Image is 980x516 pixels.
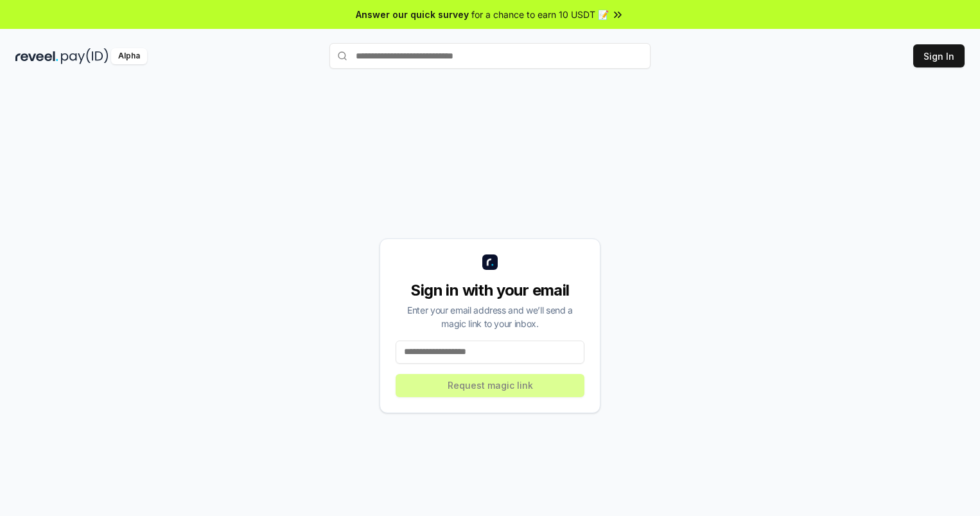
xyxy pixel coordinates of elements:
span: Answer our quick survey [356,8,469,21]
img: logo_small [482,254,498,270]
button: Sign In [913,44,965,67]
div: Sign in with your email [396,280,584,301]
img: pay_id [61,48,109,64]
span: for a chance to earn 10 USDT 📝 [471,8,609,21]
div: Alpha [111,48,147,64]
div: Enter your email address and we’ll send a magic link to your inbox. [396,303,584,330]
img: reveel_dark [15,48,58,64]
